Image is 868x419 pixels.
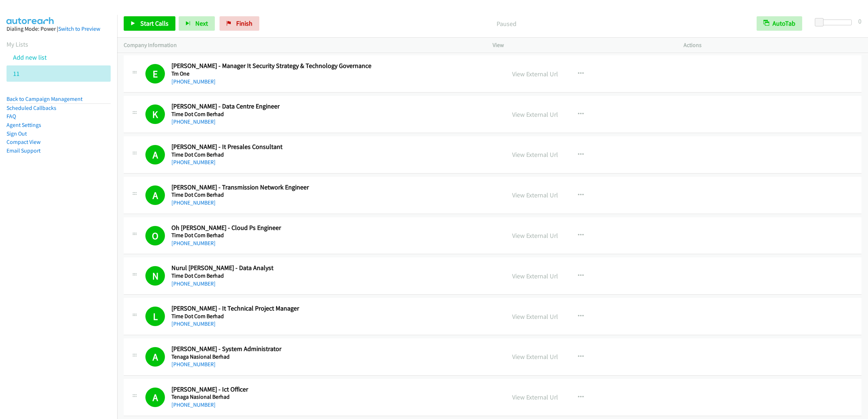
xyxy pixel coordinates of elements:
h1: A [145,145,165,164]
h2: Oh [PERSON_NAME] - Cloud Ps Engineer [171,224,495,232]
a: [PHONE_NUMBER] [171,159,216,166]
p: Company Information [124,41,480,50]
a: [PHONE_NUMBER] [171,320,216,327]
a: [PHONE_NUMBER] [171,78,216,85]
a: [PHONE_NUMBER] [171,401,216,408]
h2: [PERSON_NAME] - Transmission Network Engineer [171,183,495,192]
a: Email Support [7,147,41,154]
a: [PHONE_NUMBER] [171,118,216,125]
a: Add new list [13,53,47,61]
a: [PHONE_NUMBER] [171,280,216,287]
p: View [493,41,671,50]
h5: Time Dot Com Berhad [171,232,495,239]
a: [PHONE_NUMBER] [171,361,216,368]
h1: A [145,185,165,205]
button: AutoTab [757,16,802,31]
div: Dialing Mode: Power | [7,25,111,33]
a: Compact View [7,138,41,145]
a: Start Calls [124,16,175,31]
h5: Time Dot Com Berhad [171,191,495,198]
a: View External Url [512,231,558,240]
iframe: Resource Center [847,180,868,239]
a: View External Url [512,150,558,159]
div: Delay between calls (in seconds) [818,20,852,25]
h1: A [145,347,165,367]
p: Paused [269,19,744,29]
a: [PHONE_NUMBER] [171,240,216,247]
a: My Lists [7,40,28,48]
a: Finish [220,16,259,31]
button: Next [179,16,215,31]
h1: A [145,388,165,407]
h1: E [145,64,165,84]
div: 0 [858,16,861,26]
h5: Time Dot Com Berhad [171,111,495,118]
a: [PHONE_NUMBER] [171,199,216,206]
span: Finish [236,19,252,27]
a: Back to Campaign Management [7,95,82,102]
span: Start Calls [140,19,169,27]
a: View External Url [512,110,558,119]
a: Agent Settings [7,121,41,128]
span: Next [195,19,208,27]
h2: [PERSON_NAME] - System Administrator [171,345,495,353]
a: View External Url [512,312,558,321]
h2: [PERSON_NAME] - Data Centre Engineer [171,102,495,111]
h5: Tenaga Nasional Berhad [171,393,495,401]
h1: L [145,307,165,326]
h5: Time Dot Com Berhad [171,272,495,279]
h1: K [145,104,165,124]
h2: Nurul [PERSON_NAME] - Data Analyst [171,264,495,272]
a: View External Url [512,191,558,199]
a: View External Url [512,70,558,78]
h1: N [145,266,165,286]
h5: Time Dot Com Berhad [171,151,495,158]
h1: O [145,226,165,245]
a: View External Url [512,393,558,401]
p: Actions [684,41,861,50]
h2: [PERSON_NAME] - Ict Officer [171,385,495,394]
a: Scheduled Callbacks [7,104,56,111]
a: Sign Out [7,130,27,137]
a: FAQ [7,113,16,120]
h2: [PERSON_NAME] - Manager It Security Strategy & Technology Governance [171,62,495,70]
h5: Time Dot Com Berhad [171,313,495,320]
h5: Tm One [171,70,495,77]
a: View External Url [512,272,558,280]
h5: Tenaga Nasional Berhad [171,353,495,360]
a: Switch to Preview [58,25,100,32]
a: View External Url [512,352,558,361]
h2: [PERSON_NAME] - It Presales Consultant [171,143,495,151]
h2: [PERSON_NAME] - It Technical Project Manager [171,304,495,313]
a: 11 [13,69,20,78]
